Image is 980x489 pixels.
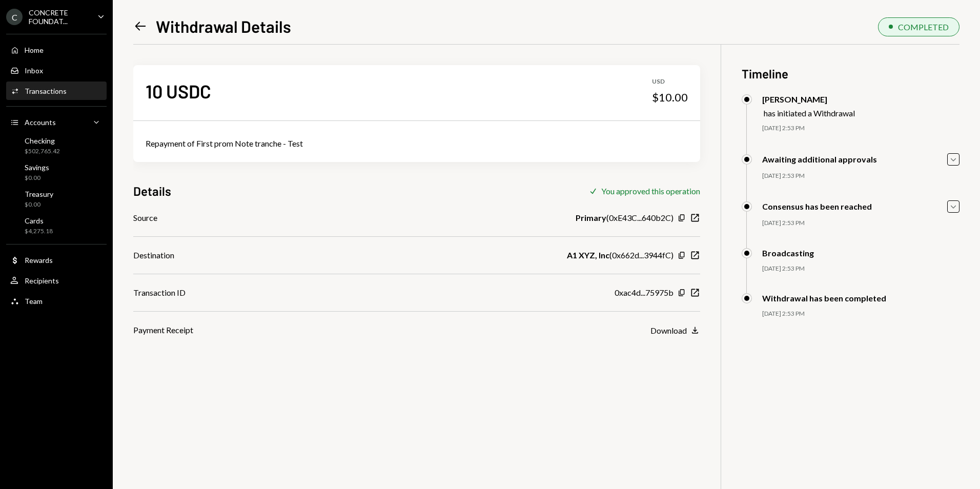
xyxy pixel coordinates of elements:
[133,212,157,224] div: Source
[742,65,959,82] h3: Timeline
[25,87,67,95] div: Transactions
[650,325,700,336] button: Download
[29,8,89,26] div: CONCRETE FOUNDAT...
[25,147,60,156] div: $502,765.42
[762,219,959,228] div: [DATE] 2:53 PM
[25,163,49,172] div: Savings
[762,172,959,180] div: [DATE] 2:53 PM
[762,293,886,303] div: Withdrawal has been completed
[567,249,609,261] b: A1 XYZ, Inc
[6,271,107,290] a: Recipients
[615,287,673,299] div: 0xac4d...75975b
[25,276,59,285] div: Recipients
[567,249,673,261] div: ( 0x662d...3944fC )
[650,325,687,335] div: Download
[762,124,959,133] div: [DATE] 2:53 PM
[146,79,211,103] div: 10 USDC
[652,90,688,105] div: $10.00
[6,9,23,25] div: C
[762,154,877,164] div: Awaiting additional approvals
[6,292,107,310] a: Team
[133,182,171,199] h3: Details
[25,136,60,145] div: Checking
[25,118,56,127] div: Accounts
[25,297,43,305] div: Team
[6,113,107,131] a: Accounts
[764,108,855,118] div: has initiated a Withdrawal
[25,46,44,54] div: Home
[6,133,107,158] a: Checking$502,765.42
[762,94,855,104] div: [PERSON_NAME]
[762,201,872,211] div: Consensus has been reached
[898,22,949,32] div: COMPLETED
[133,249,174,261] div: Destination
[6,160,107,185] a: Savings$0.00
[6,251,107,269] a: Rewards
[576,212,673,224] div: ( 0xE43C...640b2C )
[146,137,688,150] div: Repayment of First prom Note tranche - Test
[576,212,606,224] b: Primary
[25,200,53,209] div: $0.00
[133,324,193,336] div: Payment Receipt
[601,186,700,196] div: You approved this operation
[133,287,186,299] div: Transaction ID
[25,256,53,264] div: Rewards
[25,216,53,225] div: Cards
[25,174,49,182] div: $0.00
[762,264,959,273] div: [DATE] 2:53 PM
[6,61,107,79] a: Inbox
[6,187,107,211] a: Treasury$0.00
[762,310,959,318] div: [DATE] 2:53 PM
[6,213,107,238] a: Cards$4,275.18
[156,16,291,36] h1: Withdrawal Details
[6,81,107,100] a: Transactions
[25,66,43,75] div: Inbox
[6,40,107,59] a: Home
[762,248,814,258] div: Broadcasting
[25,227,53,236] div: $4,275.18
[652,77,688,86] div: USD
[25,190,53,198] div: Treasury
